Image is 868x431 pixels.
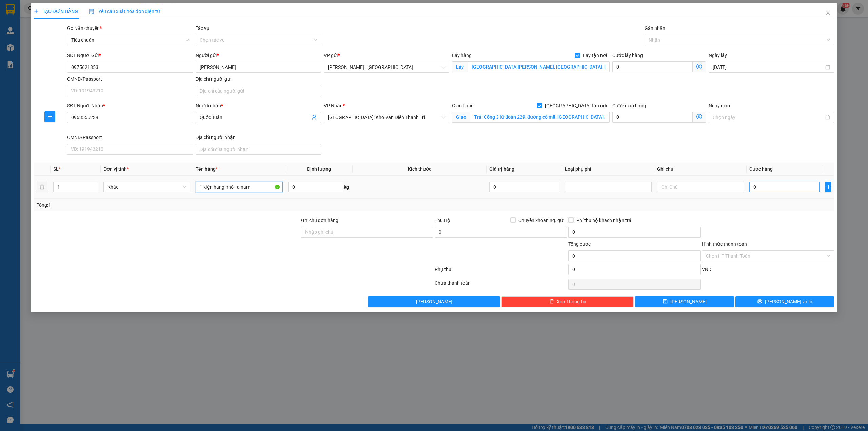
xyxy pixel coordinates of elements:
[825,10,831,15] span: close
[328,112,445,123] span: Hà Nội: Kho Văn Điển Thanh Trì
[90,182,98,187] span: Increase Value
[416,298,452,305] span: [PERSON_NAME]
[196,86,321,96] input: Địa chỉ của người gửi
[196,25,209,31] label: Tác vụ
[196,134,321,141] div: Địa chỉ người nhận
[825,184,831,190] span: plus
[196,75,321,83] div: Địa chỉ người gửi
[89,9,94,14] img: icon
[196,52,321,59] div: Người gửi
[612,53,643,58] label: Cước lấy hàng
[568,241,591,247] span: Tổng cước
[818,3,837,22] button: Close
[612,61,693,72] input: Cước lấy hàng
[765,298,812,305] span: [PERSON_NAME] và In
[90,187,98,192] span: Decrease Value
[307,166,331,172] span: Định lượng
[3,36,103,45] span: Mã đơn: KQ121108250021
[34,8,78,14] span: TẠO ĐƠN HÀNG
[54,15,135,27] span: CÔNG TY TNHH CHUYỂN PHÁT NHANH BẢO AN
[452,103,474,108] span: Giao hàng
[301,218,338,223] label: Ghi chú đơn hàng
[324,103,343,108] span: VP Nhận
[435,218,450,223] span: Thu Hộ
[196,102,321,109] div: Người nhận
[434,279,568,291] div: Chưa thanh toán
[19,15,36,20] strong: CSKH:
[635,296,734,307] button: save[PERSON_NAME]
[408,166,431,172] span: Kích thước
[562,163,654,176] th: Loại phụ phí
[612,112,693,123] input: Cước giao hàng
[3,15,52,26] span: [PHONE_NUMBER]
[654,163,747,176] th: Ghi chú
[452,112,470,123] span: Giao
[67,52,193,59] div: SĐT Người Gửi
[434,266,568,278] div: Phụ thu
[709,53,727,58] label: Ngày lấy
[368,296,500,307] button: [PERSON_NAME]
[67,25,102,31] span: Gói vận chuyển
[696,114,702,119] span: dollar-circle
[3,47,42,53] span: 14:28:52 [DATE]
[301,227,433,238] input: Ghi chú đơn hàng
[542,102,610,109] span: [GEOGRAPHIC_DATA] tận nơi
[196,166,218,172] span: Tên hàng
[328,62,445,72] span: Hồ Chí Minh : Kho Quận 12
[107,182,186,192] span: Khác
[516,217,567,224] span: Chuyển khoản ng. gửi
[312,115,317,120] span: user-add
[48,3,137,12] strong: PHIẾU DÁN LÊN HÀNG
[645,25,665,31] label: Gán nhãn
[713,114,824,121] input: Ngày giao
[37,182,47,192] button: delete
[196,144,321,155] input: Địa chỉ của người nhận
[663,299,668,304] span: save
[709,103,730,108] label: Ngày giao
[343,182,350,192] span: kg
[574,217,634,224] span: Phí thu hộ khách nhận trả
[702,241,747,247] label: Hình thức thanh toán
[580,52,610,59] span: Lấy tận nơi
[757,299,762,304] span: printer
[501,296,634,307] button: deleteXóa Thông tin
[89,8,160,14] span: Yêu cầu xuất hóa đơn điện tử
[670,298,707,305] span: [PERSON_NAME]
[468,61,610,72] input: Lấy tận nơi
[702,267,711,272] span: VND
[324,52,449,59] div: VP gửi
[45,114,55,119] span: plus
[825,65,830,70] span: close-circle
[71,35,189,45] span: Tiêu chuẩn
[696,64,702,69] span: dollar-circle
[92,183,96,187] span: up
[103,166,129,172] span: Đơn vị tính
[67,75,193,83] div: CMND/Passport
[452,61,468,72] span: Lấy
[612,103,646,108] label: Cước giao hàng
[489,182,559,192] input: 0
[67,134,193,141] div: CMND/Passport
[713,63,824,71] input: Ngày lấy
[53,166,59,172] span: SL
[549,299,554,304] span: delete
[557,298,586,305] span: Xóa Thông tin
[196,182,282,192] input: VD: Bàn, Ghế
[92,188,96,192] span: down
[657,182,744,192] input: Ghi Chú
[44,111,55,122] button: plus
[470,112,610,123] input: Giao tận nơi
[489,166,514,172] span: Giá trị hàng
[735,296,834,307] button: printer[PERSON_NAME] và In
[825,182,831,192] button: plus
[67,102,193,109] div: SĐT Người Nhận
[34,9,39,14] span: plus
[37,201,335,209] div: Tổng: 1
[749,166,773,172] span: Cước hàng
[452,53,472,58] span: Lấy hàng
